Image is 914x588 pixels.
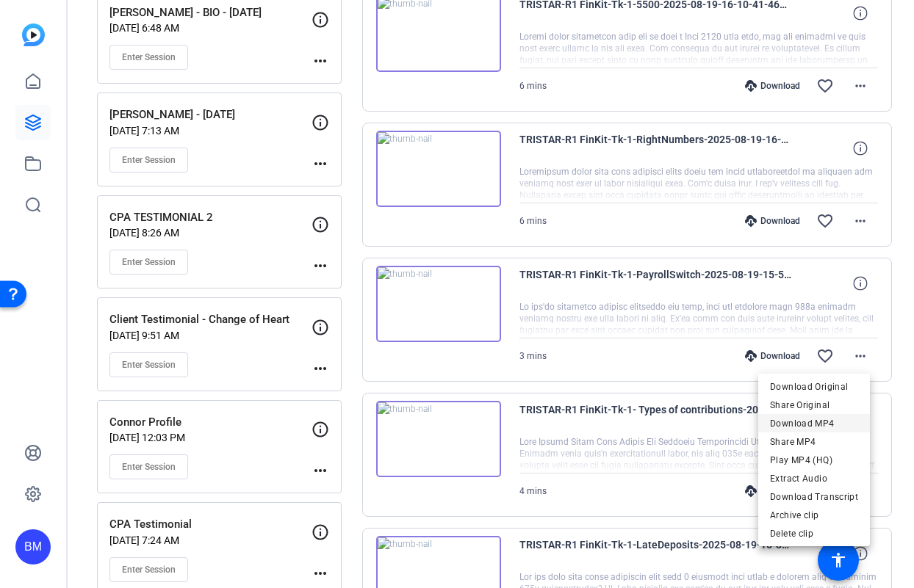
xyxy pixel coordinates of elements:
span: Download MP4 [770,415,858,432]
span: Download Transcript [770,488,858,506]
span: Delete clip [770,525,858,542]
span: Download Original [770,378,858,396]
span: Share MP4 [770,433,858,451]
span: Extract Audio [770,470,858,487]
span: Play MP4 (HQ) [770,451,858,469]
span: Archive clip [770,507,858,524]
span: Share Original [770,396,858,414]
